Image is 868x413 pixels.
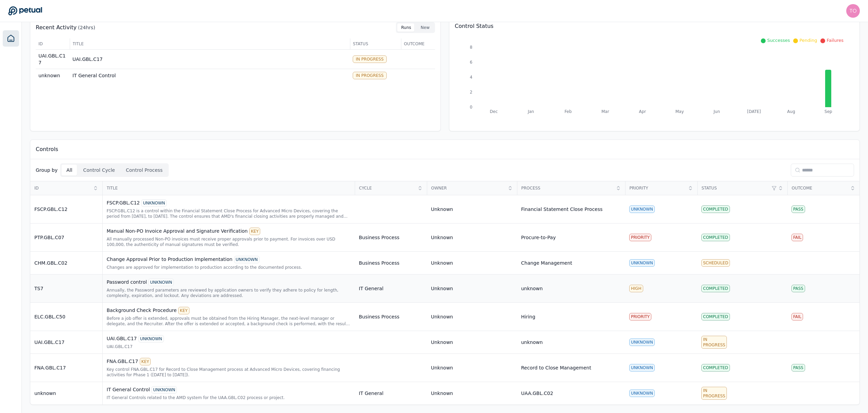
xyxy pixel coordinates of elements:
p: Controls [36,145,58,153]
tspan: Jun [713,109,720,114]
td: IT General [355,382,427,405]
div: CHM.GBL.C02 [34,260,98,266]
span: Title [73,41,347,47]
div: unknown [521,339,543,346]
td: Business Process [355,224,427,252]
tspan: Sep [824,109,832,114]
td: UAI.GBL.C17 [70,50,350,69]
div: Pass [791,364,805,371]
p: Control Status [455,22,854,30]
span: Outcome [404,41,433,47]
div: Unknown [431,206,453,213]
div: UNKNOWN [151,386,177,394]
div: Unknown [431,313,453,320]
span: ID [38,41,67,47]
div: Fail [791,234,803,241]
span: Process [521,185,614,191]
p: Recent Activity [36,23,77,32]
span: Outcome [792,185,848,191]
div: Completed [701,234,730,241]
div: In Progress [701,387,727,400]
span: ID [34,185,91,191]
div: UNKNOWN [629,259,655,267]
div: Record to Close Management [521,364,591,371]
div: Procure-to-Pay [521,234,556,241]
div: PRIORITY [629,313,651,320]
button: Control Process [121,165,167,176]
tspan: Dec [490,109,498,114]
div: Hiring [521,313,535,320]
div: FNA.GBL.C17 [34,364,98,371]
div: Change Approval Prior to Production Implementation [107,256,351,263]
div: Before a job offer is extended, approvals must be obtained from the Hiring Manager, the next-leve... [107,316,351,327]
span: unknown [38,73,60,78]
div: KEY [249,228,261,235]
td: Business Process [355,252,427,275]
span: Title [107,185,351,191]
div: Key control FNA.GBL.C17 for Record to Close Management process at Advanced Micro Devices, coverin... [107,367,351,378]
div: Manual Non-PO Invoice Approval and Signature Verification [107,228,351,235]
div: UNKNOWN [148,279,174,286]
span: UAI.GBL.C17 [38,53,66,65]
div: Completed [701,313,730,320]
tspan: Apr [639,109,646,114]
div: Unknown [431,339,453,346]
div: TS7 [34,285,98,292]
tspan: Feb [565,109,572,114]
td: IT General Control [70,69,350,82]
div: Unknown [431,390,453,397]
span: Cycle [359,185,415,191]
img: tony.bolasna@amd.com [846,4,860,18]
button: All [62,165,77,176]
div: UNKNOWN [629,338,655,346]
div: Unknown [431,364,453,371]
button: Runs [397,23,415,32]
div: FSCP.GBL.C12 is a control within the Financial Statement Close Process for Advanced Micro Devices... [107,208,351,219]
span: Priority [630,185,686,191]
div: Unknown [431,260,453,266]
span: Pending [799,38,817,43]
tspan: 4 [470,75,472,80]
div: FSCP.GBL.C12 [34,206,98,213]
div: UNKNOWN [629,390,655,397]
tspan: 8 [470,45,472,50]
div: KEY [178,307,189,314]
button: New [417,23,434,32]
div: Completed [701,364,730,371]
div: Unknown [431,285,453,292]
div: Password control [107,279,351,286]
div: Completed [701,205,730,213]
span: Status [702,185,770,191]
tspan: 2 [470,90,472,95]
div: unknown [521,285,543,292]
div: In Progress [353,55,387,63]
span: Successes [767,38,790,43]
div: PTP.GBL.C07 [34,234,98,241]
div: In Progress [701,336,727,349]
tspan: [DATE] [747,109,761,114]
div: KEY [140,358,151,365]
div: IT General Controls related to the AMD system for the UAA.GBL.C02 process or project. [107,395,351,400]
div: UAI.GBL.C17 [107,335,351,343]
tspan: Aug [787,109,795,114]
a: Go to Dashboard [8,6,42,16]
span: Owner [431,185,505,191]
div: UNKNOWN [141,199,167,207]
div: Annually, the Password parameters are reviewed by application owners to verify they adhere to pol... [107,287,351,298]
div: In Progress [353,72,387,79]
td: Business Process [355,303,427,331]
span: Status [353,41,398,47]
div: UAI.GBL.C17 [107,344,351,349]
tspan: Mar [601,109,609,114]
div: UNKNOWN [629,205,655,213]
div: UNKNOWN [138,335,164,343]
div: UAA.GBL.C02 [521,390,553,397]
p: Group by [36,167,57,174]
div: Financial Statement Close Process [521,206,603,213]
div: UAI.GBL.C17 [34,339,98,346]
div: IT General Control [107,386,351,394]
div: Completed [701,285,730,292]
button: Control Cycle [79,165,120,176]
div: UNKNOWN [629,364,655,371]
p: (24hrs) [78,24,95,31]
